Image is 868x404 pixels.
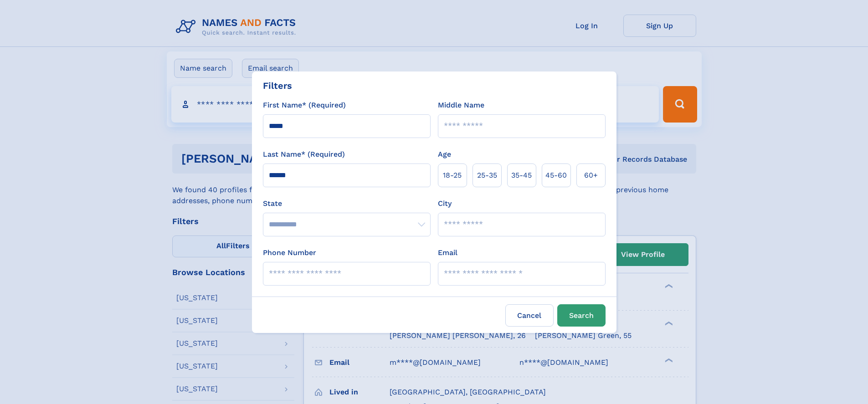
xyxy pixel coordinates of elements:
span: 45‑60 [545,170,567,181]
label: Cancel [505,304,554,327]
span: 35‑45 [511,170,532,181]
label: Middle Name [438,100,484,111]
label: Email [438,247,457,258]
button: Search [557,304,606,327]
span: 25‑35 [477,170,497,181]
span: 18‑25 [443,170,462,181]
label: Age [438,149,451,160]
label: Last Name* (Required) [263,149,345,160]
div: Filters [263,79,292,92]
label: First Name* (Required) [263,100,346,111]
span: 60+ [584,170,598,181]
label: City [438,198,452,209]
label: Phone Number [263,247,316,258]
label: State [263,198,431,209]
